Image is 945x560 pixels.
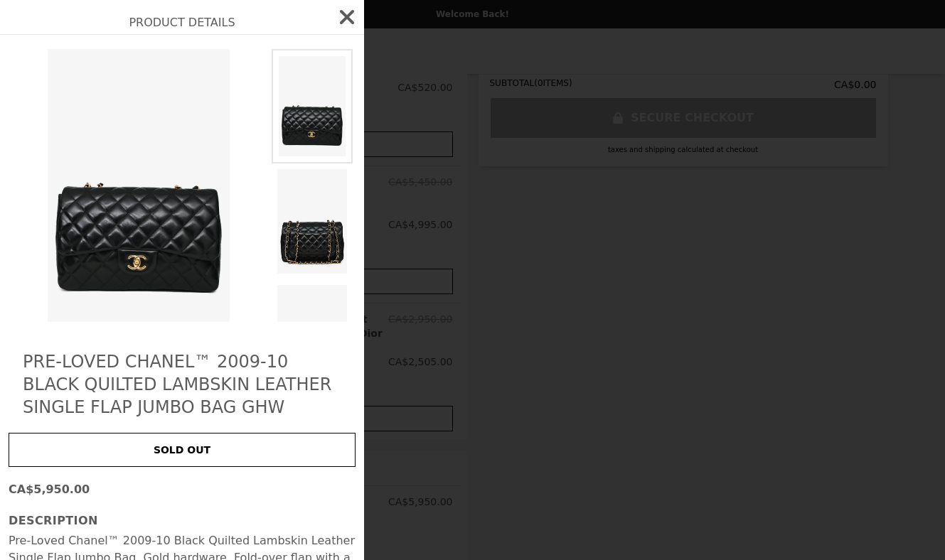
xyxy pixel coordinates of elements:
[9,512,356,529] h3: Description
[272,163,353,279] img: Default Title
[272,279,353,395] img: Default Title
[9,49,269,322] img: Default Title
[9,433,356,467] button: SOLD OUT
[23,350,341,419] h2: Pre-Loved Chanel™ 2009-10 Black Quilted Lambskin Leather Single Flap Jumbo Bag GHW
[272,49,353,163] img: Default Title
[9,481,356,498] p: CA$5,950.00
